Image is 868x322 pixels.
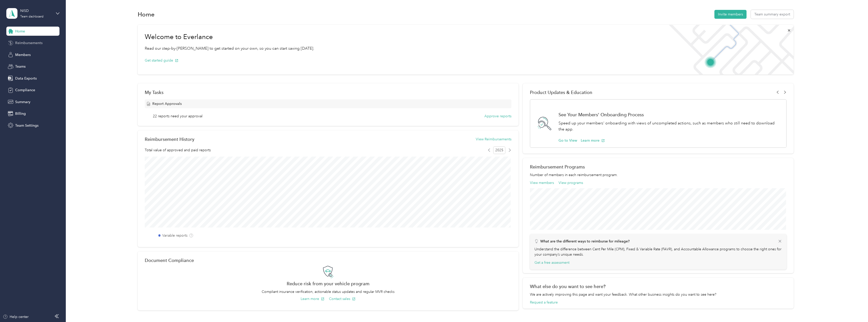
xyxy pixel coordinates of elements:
[15,40,43,46] span: Reimbursements
[664,25,794,74] img: Welcome to everlance
[15,87,35,93] span: Compliance
[145,258,194,263] h2: Document Compliance
[145,147,211,153] span: Total value of approved and paid reports
[20,15,44,18] div: Team dashboard
[15,99,30,105] span: Summary
[15,52,31,58] span: Members
[15,76,37,81] span: Data Exports
[559,180,583,185] button: View programs
[530,164,787,169] h2: Reimbursement Programs
[145,137,194,142] h2: Reimbursement History
[145,281,511,286] h2: Reduce risk from your vehicle program
[3,314,29,319] button: Help center
[493,146,505,154] span: 2025
[476,137,511,142] button: View Reimbursements
[20,8,52,13] div: NISD
[530,292,787,297] div: We are actively improving this page and want your feedback. What other business insights do you w...
[559,138,577,143] button: Go to View
[581,138,605,143] button: Learn more
[534,260,569,265] button: Get a free assessment
[162,233,188,238] label: Variable reports
[15,29,25,34] span: Home
[301,296,324,301] button: Learn more
[145,58,178,63] button: Get started guide
[153,113,202,119] span: 22 reports need your approval
[145,289,511,294] p: Compliant insurance verification, actionable status updates and regular MVR checks
[530,90,592,95] span: Product Updates & Education
[152,101,182,106] span: Report Approvals
[145,45,314,52] p: Read our step-by-[PERSON_NAME] to get started on your own, so you can start saving [DATE].
[559,112,781,117] h1: See Your Members' Onboarding Process
[540,239,630,244] p: What are the different ways to reimburse for mileage?
[145,33,314,41] h1: Welcome to Everlance
[484,113,511,119] button: Approve reports
[530,172,787,178] p: Number of members in each reimbursement program.
[530,180,554,185] button: View members
[138,12,155,17] h1: Home
[15,111,26,116] span: Billing
[534,247,782,257] p: Understand the difference between Cent Per Mile (CPM), Fixed & Variable Rate (FAVR), and Accounta...
[15,64,26,69] span: Teams
[840,294,868,322] iframe: Everlance-gr Chat Button Frame
[145,90,511,95] div: My Tasks
[559,120,781,132] p: Speed up your members' onboarding with views of uncompleted actions, such as members who still ne...
[15,123,38,128] span: Team Settings
[530,300,558,305] button: Request a feature
[329,296,356,301] button: Contact sales
[714,10,747,19] button: Invite members
[751,10,794,19] button: Team summary export
[530,284,787,289] div: What else do you want to see here?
